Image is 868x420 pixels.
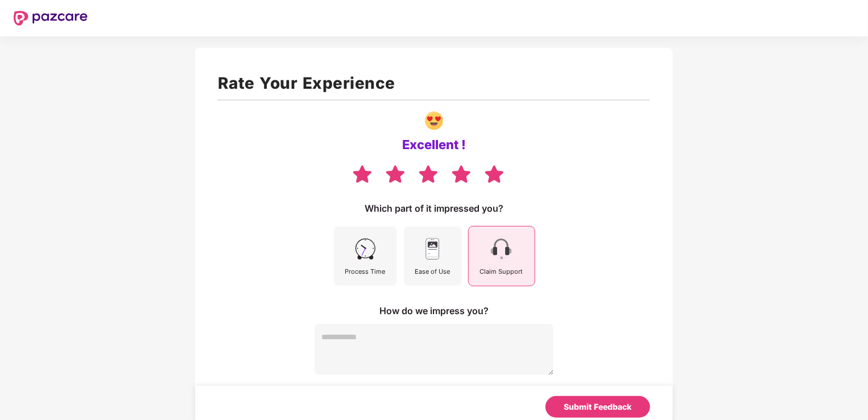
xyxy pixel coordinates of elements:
[14,11,88,26] img: New Pazcare Logo
[420,236,445,262] img: svg+xml;base64,PHN2ZyB4bWxucz0iaHR0cDovL3d3dy53My5vcmcvMjAwMC9zdmciIHdpZHRoPSI0NSIgaGVpZ2h0PSI0NS...
[418,164,439,184] img: svg+xml;base64,PHN2ZyB4bWxucz0iaHR0cDovL3d3dy53My5vcmcvMjAwMC9zdmciIHdpZHRoPSIzOCIgaGVpZ2h0PSIzNS...
[385,164,406,184] img: svg+xml;base64,PHN2ZyB4bWxucz0iaHR0cDovL3d3dy53My5vcmcvMjAwMC9zdmciIHdpZHRoPSIzOCIgaGVpZ2h0PSIzNS...
[564,401,632,413] div: Submit Feedback
[365,202,503,215] div: Which part of it impressed you?
[415,266,450,277] div: Ease of Use
[218,71,650,96] h1: Rate Your Experience
[483,164,505,184] img: svg+xml;base64,PHN2ZyB4bWxucz0iaHR0cDovL3d3dy53My5vcmcvMjAwMC9zdmciIHdpZHRoPSIzOCIgaGVpZ2h0PSIzNS...
[379,304,489,317] div: How do we impress you?
[425,112,443,130] img: svg+xml;base64,PHN2ZyBpZD0iR3JvdXBfNDI1NDUiIGRhdGEtbmFtZT0iR3JvdXAgNDI1NDUiIHhtbG5zPSJodHRwOi8vd3...
[450,164,472,184] img: svg+xml;base64,PHN2ZyB4bWxucz0iaHR0cDovL3d3dy53My5vcmcvMjAwMC9zdmciIHdpZHRoPSIzOCIgaGVpZ2h0PSIzNS...
[353,236,378,262] img: svg+xml;base64,PHN2ZyB4bWxucz0iaHR0cDovL3d3dy53My5vcmcvMjAwMC9zdmciIHdpZHRoPSI0NSIgaGVpZ2h0PSI0NS...
[402,137,466,153] div: Excellent !
[489,236,514,262] img: svg+xml;base64,PHN2ZyB4bWxucz0iaHR0cDovL3d3dy53My5vcmcvMjAwMC9zdmciIHdpZHRoPSI0NSIgaGVpZ2h0PSI0NS...
[352,164,373,184] img: svg+xml;base64,PHN2ZyB4bWxucz0iaHR0cDovL3d3dy53My5vcmcvMjAwMC9zdmciIHdpZHRoPSIzOCIgaGVpZ2h0PSIzNS...
[480,266,523,277] div: Claim Support
[345,266,386,277] div: Process Time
